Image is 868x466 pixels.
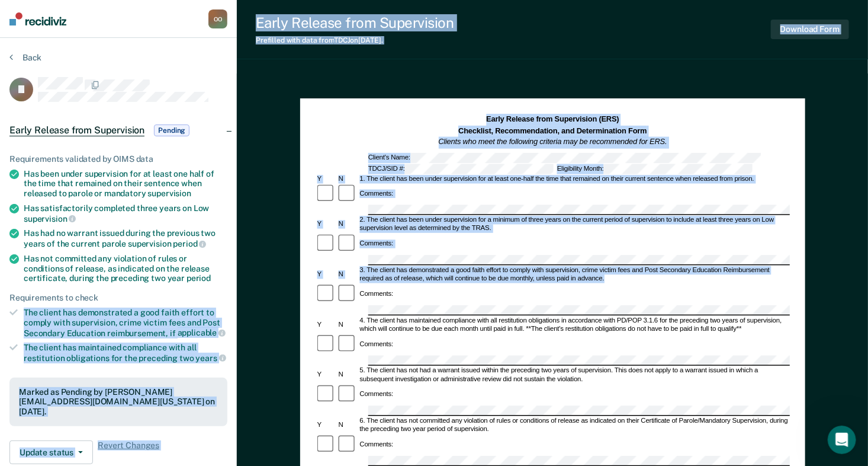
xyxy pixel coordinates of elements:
div: Has satisfactorily completed three years on Low [24,203,227,224]
div: 2. The client has been under supervision for a minimum of three years on the current period of su... [358,216,790,234]
div: N [336,221,358,229]
div: Requirements validated by OIMS data [9,154,227,164]
div: Early Release from Supervision [256,14,454,31]
div: 6. The client has not committed any violation of rules or conditions of release as indicated on t... [358,417,790,435]
div: 5. The client has not had a warrant issued within the preceding two years of supervision. This do... [358,367,790,384]
button: Messages [118,357,237,404]
span: Revert Changes [98,441,159,464]
span: supervision [24,214,76,224]
em: Clients who meet the following criteria may be recommended for ERS. [438,138,667,146]
div: Client's Name: [367,152,763,162]
strong: Checklist, Recommendation, and Determination Form [458,126,647,135]
img: logo [24,23,89,42]
iframe: Intercom live chat [828,426,856,454]
div: 4. The client has maintained compliance with all restitution obligations in accordance with PD/PO... [358,317,790,334]
span: applicable [178,328,226,337]
div: N [336,271,358,279]
div: Marked as Pending by [PERSON_NAME][EMAIL_ADDRESS][DOMAIN_NAME][US_STATE] on [DATE]. [19,387,218,417]
div: Comments: [358,441,394,449]
span: period [173,239,206,248]
div: 3. The client has demonstrated a good faith effort to comply with supervision, crime victim fees ... [358,267,790,284]
div: The client has demonstrated a good faith effort to comply with supervision, crime victim fees and... [24,308,227,338]
div: Profile image for Krysty [161,19,185,43]
div: Y [315,371,336,379]
div: Y [315,221,336,229]
span: Messages [157,387,198,395]
p: How can we help? [24,104,213,125]
button: Back [9,52,41,63]
div: Has had no warrant issued during the previous two years of the current parole supervision [24,228,227,248]
div: Comments: [358,240,394,248]
div: N [336,175,358,183]
div: Has been under supervision for at least one half of the time that remained on their sentence when... [24,169,227,199]
strong: Early Release from Supervision (ERS) [486,114,619,123]
div: N [336,371,358,379]
div: TDCJ/SID #: [367,164,555,174]
div: Y [315,422,336,430]
div: N [336,321,358,330]
div: Y [315,175,336,183]
div: Y [315,271,336,279]
div: Comments: [358,340,394,349]
span: supervision [148,189,191,198]
div: The client has maintained compliance with all restitution obligations for the preceding two [24,343,227,363]
div: Requirements to check [9,293,227,303]
span: years [196,353,226,363]
div: O O [208,9,227,28]
button: Download Form [771,20,849,39]
button: OO [208,9,227,28]
div: Send us a message [12,139,225,172]
div: 1. The client has been under supervision for at least one-half the time that remained on their cu... [358,175,790,183]
div: Send us a message [24,149,198,162]
div: Has not committed any violation of rules or conditions of release, as indicated on the release ce... [24,254,227,283]
div: Comments: [358,190,394,198]
p: Hi Olaide 👋 [24,84,213,104]
img: Recidiviz [9,12,66,25]
div: Close [204,19,225,40]
div: Comments: [358,290,394,298]
div: Comments: [358,391,394,399]
div: N [336,422,358,430]
span: Early Release from Supervision [9,125,144,136]
span: Home [46,387,72,395]
img: Profile image for Rajan [139,19,162,43]
div: Eligibility Month: [555,164,754,174]
div: Prefilled with data from TDCJ on [DATE] . [256,36,454,44]
span: period [187,273,211,283]
img: Profile image for Kim [116,19,140,43]
div: Y [315,321,336,330]
span: Pending [154,125,189,136]
button: Update status [9,441,93,464]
